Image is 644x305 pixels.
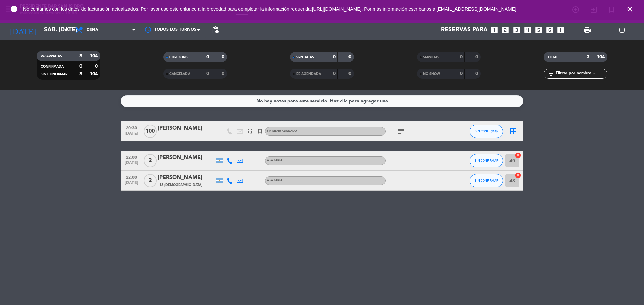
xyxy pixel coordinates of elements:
i: subject [397,127,405,135]
span: NO SHOW [423,72,440,76]
strong: 0 [348,55,353,59]
span: [DATE] [123,161,140,168]
span: CHECK INS [169,56,188,59]
span: A LA CARTA [267,179,282,182]
span: RE AGENDADA [296,72,321,76]
button: SIN CONFIRMAR [470,154,503,167]
span: A LA CARTA [267,159,282,162]
span: 22:00 [123,173,140,181]
span: [DATE] [123,131,140,139]
span: CONFIRMADA [41,65,64,68]
strong: 104 [597,55,606,59]
input: Filtrar por nombre... [555,70,607,77]
strong: 3 [79,72,82,76]
i: add_box [556,26,565,34]
span: RESERVADAS [41,55,62,58]
span: CANCELADA [169,72,190,76]
span: pending_actions [211,26,219,34]
span: No contamos con los datos de facturación actualizados. Por favor use este enlance a la brevedad p... [23,6,516,12]
i: looks_3 [512,26,521,34]
span: SIN CONFIRMAR [41,73,67,76]
strong: 104 [90,54,99,58]
strong: 3 [79,54,82,58]
button: SIN CONFIRMAR [470,125,503,138]
i: filter_list [547,70,555,78]
i: cancel [515,152,521,159]
div: LOG OUT [604,20,639,40]
a: [URL][DOMAIN_NAME] [312,6,362,12]
strong: 0 [475,71,479,76]
strong: 104 [90,72,99,76]
strong: 0 [206,55,209,59]
strong: 0 [95,64,99,69]
strong: 0 [475,55,479,59]
strong: 0 [333,55,336,59]
i: looks_4 [523,26,532,34]
a: . Por más información escríbanos a [EMAIL_ADDRESS][DOMAIN_NAME] [362,6,516,12]
span: 20:30 [123,124,140,131]
span: Cena [87,28,98,32]
strong: 3 [587,55,589,59]
span: 100 [144,125,157,138]
span: SIN CONFIRMAR [475,129,498,133]
div: [PERSON_NAME] [158,124,215,133]
span: SERVIDAS [423,56,439,59]
span: SIN CONFIRMAR [475,179,498,182]
span: 2 [144,174,157,187]
strong: 0 [79,64,82,69]
span: Reservas para [441,27,488,33]
div: [PERSON_NAME] [158,173,215,182]
div: [PERSON_NAME] [158,153,215,162]
strong: 0 [460,55,463,59]
i: turned_in_not [257,128,263,134]
i: looks_two [501,26,510,34]
i: close [626,5,634,13]
span: [DATE] [123,181,140,188]
span: SIN CONFIRMAR [475,159,498,162]
strong: 0 [222,71,226,76]
strong: 0 [460,71,463,76]
i: looks_5 [534,26,543,34]
span: print [583,26,591,34]
i: arrow_drop_down [62,26,70,34]
i: headset_mic [247,128,253,134]
i: looks_6 [545,26,554,34]
strong: 0 [222,55,226,59]
button: SIN CONFIRMAR [470,174,503,187]
div: No hay notas para este servicio. Haz clic para agregar una [256,97,388,105]
i: [DATE] [5,23,41,37]
i: looks_one [490,26,499,34]
i: cancel [515,172,521,179]
span: TOTAL [548,56,558,59]
i: power_settings_new [618,26,626,34]
i: border_all [509,127,517,135]
span: Sin menú asignado [267,130,297,132]
strong: 0 [206,71,209,76]
i: error [10,5,18,13]
span: 22:00 [123,153,140,161]
span: SENTADAS [296,56,314,59]
strong: 0 [333,71,336,76]
strong: 0 [348,71,353,76]
span: 13 [DEMOGRAPHIC_DATA] [159,182,202,188]
span: 2 [144,154,157,167]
